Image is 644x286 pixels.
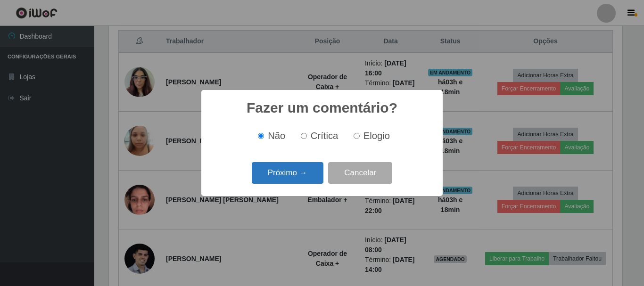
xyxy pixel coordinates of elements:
span: Crítica [311,131,339,141]
input: Não [258,133,264,139]
button: Cancelar [328,162,392,184]
h2: Fazer um comentário? [247,99,397,116]
span: Não [268,131,285,141]
input: Elogio [354,133,360,139]
input: Crítica [301,133,307,139]
button: Próximo → [252,162,323,184]
span: Elogio [363,131,390,141]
